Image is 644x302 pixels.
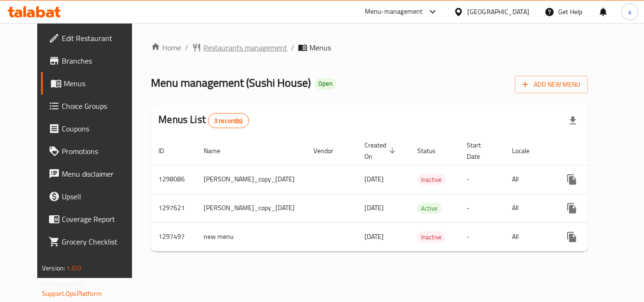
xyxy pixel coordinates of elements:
span: [DATE] [364,230,384,243]
span: Restaurants management [203,42,287,53]
td: 1297497 [151,222,196,251]
span: Inactive [417,174,446,185]
span: Menu management ( Sushi House ) [151,72,311,93]
button: Add New Menu [515,76,588,93]
li: / [185,42,188,53]
a: Grocery Checklist [41,230,145,253]
a: Menus [41,72,145,95]
a: Support.OpsPlatform [42,287,102,300]
td: All [504,165,553,194]
div: Active [417,203,441,214]
span: 3 record(s) [208,116,248,125]
span: Menus [64,78,137,89]
span: Coupons [62,123,137,134]
div: Total records count [208,113,249,128]
td: [PERSON_NAME]_copy_[DATE] [196,165,306,194]
td: - [459,194,504,222]
span: a [628,7,631,17]
span: Promotions [62,146,137,157]
a: Choice Groups [41,95,145,117]
span: [DATE] [364,173,384,185]
td: new menu [196,222,306,251]
td: [PERSON_NAME]_copy_[DATE] [196,194,306,222]
span: Open [314,80,336,88]
span: Add New Menu [522,79,580,90]
a: Coverage Report [41,208,145,230]
div: Export file [561,109,584,132]
a: Home [151,42,181,53]
span: Created On [364,139,398,162]
span: Menu disclaimer [62,168,137,180]
a: Branches [41,49,145,72]
a: Upsell [41,185,145,208]
div: [GEOGRAPHIC_DATA] [467,7,529,17]
span: 1.0.0 [66,262,81,274]
nav: breadcrumb [151,42,588,53]
span: Upsell [62,191,137,202]
span: Version: [42,262,65,274]
button: more [561,197,583,220]
li: / [291,42,294,53]
button: Change Status [583,168,606,191]
span: Branches [62,55,137,66]
span: Name [204,145,232,156]
button: Change Status [583,226,606,248]
a: Edit Restaurant [41,27,145,49]
span: Active [417,203,441,214]
span: Grocery Checklist [62,236,137,247]
td: - [459,222,504,251]
td: All [504,194,553,222]
span: Choice Groups [62,100,137,112]
button: Change Status [583,197,606,220]
div: Menu-management [365,6,423,17]
span: Coverage Report [62,213,137,225]
button: more [561,168,583,191]
td: - [459,165,504,194]
span: Locale [512,145,542,156]
span: [DATE] [364,202,384,214]
a: Menu disclaimer [41,163,145,185]
span: Start Date [467,139,493,162]
td: All [504,222,553,251]
span: Status [417,145,448,156]
span: Vendor [314,145,346,156]
span: Get support on: [42,278,85,290]
a: Restaurants management [192,42,287,53]
span: Inactive [417,232,446,243]
span: Edit Restaurant [62,33,137,44]
td: 1297621 [151,194,196,222]
h2: Menus List [158,113,248,128]
div: Inactive [417,231,446,243]
td: 1298086 [151,165,196,194]
span: ID [158,145,176,156]
div: Open [314,78,336,90]
a: Promotions [41,140,145,163]
button: more [561,226,583,248]
a: Coupons [41,117,145,140]
span: Menus [309,42,331,53]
